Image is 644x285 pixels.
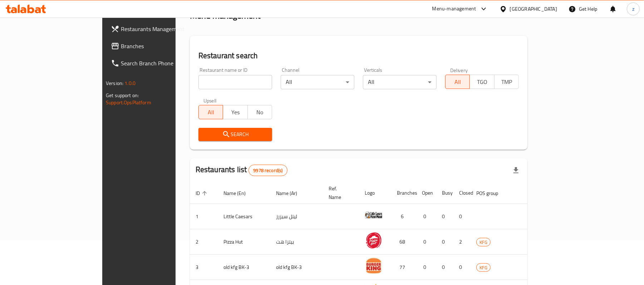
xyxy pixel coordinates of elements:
button: Search [198,128,272,141]
span: No [251,107,269,117]
span: Branches [121,42,204,50]
td: 0 [436,204,453,229]
span: All [448,77,467,87]
div: Total records count [249,165,287,176]
img: Little Caesars [365,206,383,224]
div: [GEOGRAPHIC_DATA] [510,5,557,13]
button: All [445,75,470,89]
td: ليتل سيزرز [270,204,323,229]
img: old kfg BK-3 [365,257,383,275]
td: 0 [416,229,436,255]
span: Restaurants Management [121,25,204,33]
h2: Restaurants list [196,164,287,176]
th: Branches [391,182,416,204]
span: Name (En) [223,189,255,197]
span: Search [204,130,266,139]
h2: Menu management [190,10,260,21]
td: old kfg BK-3 [270,255,323,280]
th: Logo [359,182,391,204]
button: TGO [470,75,494,89]
td: Little Caesars [218,204,270,229]
td: 77 [391,255,416,280]
span: Search Branch Phone [121,59,204,67]
a: Support.OpsPlatform [106,98,151,107]
td: بيتزا هت [270,229,323,255]
span: Ref. Name [329,184,350,201]
div: Export file [507,162,525,179]
span: Name (Ar) [276,189,306,197]
button: All [198,105,223,119]
span: All [202,107,220,117]
div: All [281,75,354,89]
a: Branches [105,37,210,55]
span: TGO [473,77,491,87]
th: Open [416,182,436,204]
a: Restaurants Management [105,20,210,37]
td: 68 [391,229,416,255]
span: KFG [477,264,490,272]
input: Search for restaurant name or ID.. [198,75,272,89]
h2: Restaurant search [198,50,519,61]
button: Yes [223,105,247,119]
td: 0 [453,204,471,229]
div: Menu-management [432,5,476,13]
td: old kfg BK-3 [218,255,270,280]
td: 0 [436,229,453,255]
span: TMP [497,77,516,87]
td: 2 [453,229,471,255]
span: 9978 record(s) [249,167,287,174]
button: No [247,105,272,119]
td: Pizza Hut [218,229,270,255]
td: 0 [416,204,436,229]
span: Version: [106,79,123,88]
a: Search Branch Phone [105,55,210,72]
span: ID [196,189,209,197]
td: 0 [436,255,453,280]
span: 1.0.0 [124,79,136,88]
th: Busy [436,182,453,204]
td: 0 [453,255,471,280]
th: Closed [453,182,471,204]
button: TMP [494,75,519,89]
td: 6 [391,204,416,229]
span: POS group [476,189,507,197]
span: KFG [477,238,490,246]
img: Pizza Hut [365,231,383,249]
span: Yes [226,107,245,117]
label: Upsell [203,98,217,103]
td: 0 [416,255,436,280]
div: All [363,75,437,89]
label: Delivery [450,67,468,72]
span: z [632,5,634,13]
span: Get support on: [106,91,139,100]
